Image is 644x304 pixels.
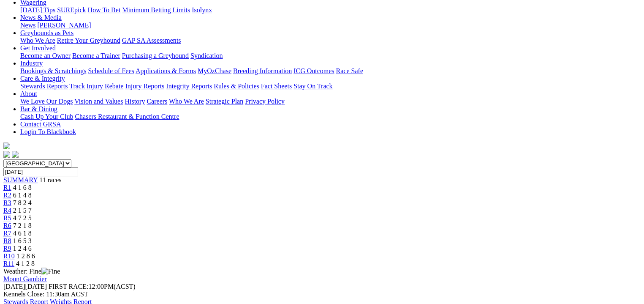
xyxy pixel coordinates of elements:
[3,207,11,214] a: R4
[233,67,292,74] a: Breeding Information
[49,283,88,290] span: FIRST RACE:
[20,121,61,128] a: Contact GRSA
[41,268,60,275] img: Fine
[13,237,32,244] span: 1 6 5 3
[3,151,10,158] img: facebook.svg
[125,82,164,90] a: Injury Reports
[20,98,641,105] div: About
[13,245,32,252] span: 1 2 4 6
[69,82,123,90] a: Track Injury Rebate
[3,283,47,290] span: [DATE]
[3,192,11,199] a: R2
[122,52,189,59] a: Purchasing a Greyhound
[20,128,76,135] a: Login To Blackbook
[88,67,134,74] a: Schedule of Fees
[16,260,35,267] span: 4 1 2 8
[3,275,47,282] a: Mount Gambier
[3,245,11,252] a: R9
[3,199,11,206] a: R3
[3,252,15,260] a: R10
[198,67,231,74] a: MyOzChase
[37,22,91,29] a: [PERSON_NAME]
[190,52,223,59] a: Syndication
[20,29,73,36] a: Greyhounds as Pets
[20,67,86,74] a: Bookings & Scratchings
[261,82,292,90] a: Fact Sheets
[20,90,37,97] a: About
[245,98,285,105] a: Privacy Policy
[192,6,212,14] a: Isolynx
[3,167,78,176] input: Select date
[3,222,11,229] a: R6
[3,237,11,244] a: R8
[3,184,11,191] a: R1
[136,67,196,74] a: Applications & Forms
[13,184,32,191] span: 4 1 6 8
[13,214,32,222] span: 4 7 2 5
[20,14,62,21] a: News & Media
[72,52,120,59] a: Become a Trainer
[39,176,61,183] span: 11 races
[336,67,363,74] a: Race Safe
[169,98,204,105] a: Who We Are
[3,268,60,275] span: Weather: Fine
[122,37,181,44] a: GAP SA Assessments
[20,52,641,60] div: Get Involved
[3,214,11,222] a: R5
[74,98,123,105] a: Vision and Values
[20,67,641,75] div: Industry
[20,44,56,52] a: Get Involved
[20,98,73,105] a: We Love Our Dogs
[20,52,71,59] a: Become an Owner
[3,260,14,267] a: R11
[88,6,121,14] a: How To Bet
[20,82,68,90] a: Stewards Reports
[166,82,212,90] a: Integrity Reports
[20,113,641,121] div: Bar & Dining
[122,6,190,14] a: Minimum Betting Limits
[57,6,86,14] a: SUREpick
[293,67,334,74] a: ICG Outcomes
[13,230,32,237] span: 4 6 1 8
[20,37,641,44] div: Greyhounds as Pets
[13,192,32,199] span: 6 1 4 8
[206,98,243,105] a: Strategic Plan
[3,142,10,149] img: logo-grsa-white.png
[147,98,167,105] a: Careers
[16,252,35,260] span: 1 2 8 6
[125,98,145,105] a: History
[20,105,57,112] a: Bar & Dining
[293,82,332,90] a: Stay On Track
[20,6,641,14] div: Wagering
[20,22,641,29] div: News & Media
[13,222,32,229] span: 7 2 1 8
[20,75,65,82] a: Care & Integrity
[57,37,120,44] a: Retire Your Greyhound
[20,60,43,67] a: Industry
[12,151,19,158] img: twitter.svg
[75,113,179,120] a: Chasers Restaurant & Function Centre
[13,199,32,206] span: 7 8 2 4
[20,22,35,29] a: News
[214,82,259,90] a: Rules & Policies
[20,82,641,90] div: Care & Integrity
[3,283,25,290] span: [DATE]
[20,37,55,44] a: Who We Are
[3,176,38,183] a: SUMMARY
[20,113,73,120] a: Cash Up Your Club
[3,290,641,298] div: Kennels Close: 11:30am ACST
[3,230,11,237] a: R7
[13,207,32,214] span: 2 1 5 7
